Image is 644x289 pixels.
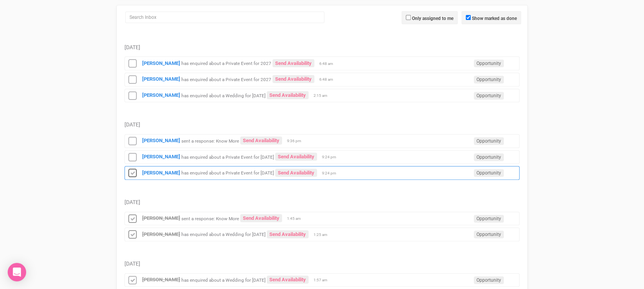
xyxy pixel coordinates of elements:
[181,216,239,221] small: sent a response: Know More
[322,154,341,160] span: 9:24 pm
[124,199,520,205] h5: [DATE]
[322,171,341,176] span: 9:24 pm
[142,231,180,237] a: [PERSON_NAME]
[181,277,266,282] small: has enquired about a Wedding for [DATE]
[314,93,333,98] span: 2:15 am
[319,61,339,66] span: 6:48 am
[142,138,180,143] a: [PERSON_NAME]
[314,232,333,238] span: 1:25 am
[181,154,274,159] small: has enquired about a Private Event for [DATE]
[181,138,239,143] small: sent a response: Know More
[314,277,333,283] span: 1:57 am
[287,138,306,144] span: 9:36 pm
[142,92,180,98] a: [PERSON_NAME]
[267,91,309,99] a: Send Availability
[412,15,453,22] label: Only assigned to me
[181,61,271,66] small: has enquired about a Private Event for 2027
[272,59,314,67] a: Send Availability
[240,214,282,222] a: Send Availability
[287,216,306,221] span: 1:45 am
[267,230,309,238] a: Send Availability
[8,263,26,281] div: Open Intercom Messenger
[181,170,274,176] small: has enquired about a Private Event for [DATE]
[181,93,266,98] small: has enquired about a Wedding for [DATE]
[474,215,504,223] span: Opportunity
[474,137,504,145] span: Opportunity
[181,76,271,82] small: has enquired about a Private Event for 2027
[240,136,282,144] a: Send Availability
[474,60,504,67] span: Opportunity
[272,75,314,83] a: Send Availability
[474,76,504,83] span: Opportunity
[142,154,180,159] a: [PERSON_NAME]
[124,261,520,267] h5: [DATE]
[474,92,504,100] span: Opportunity
[142,215,180,221] a: [PERSON_NAME]
[267,276,309,284] a: Send Availability
[142,277,180,282] a: [PERSON_NAME]
[474,231,504,238] span: Opportunity
[275,153,317,161] a: Send Availability
[142,76,180,82] a: [PERSON_NAME]
[275,169,317,177] a: Send Availability
[474,153,504,161] span: Opportunity
[124,45,520,50] h5: [DATE]
[474,169,504,177] span: Opportunity
[319,77,339,82] span: 6:48 am
[125,12,324,23] input: Search Inbox
[142,60,180,66] a: [PERSON_NAME]
[142,170,180,176] a: [PERSON_NAME]
[181,232,266,237] small: has enquired about a Wedding for [DATE]
[124,122,520,128] h5: [DATE]
[472,15,517,22] label: Show marked as done
[474,276,504,284] span: Opportunity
